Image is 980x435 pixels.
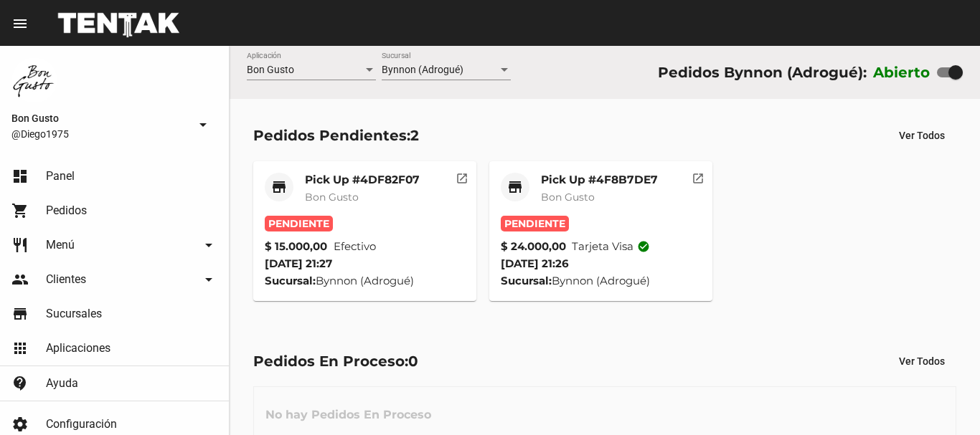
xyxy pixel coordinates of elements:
mat-icon: arrow_drop_down [194,116,212,133]
span: Pedidos [46,204,87,218]
mat-icon: people [11,271,29,288]
span: Ver Todos [899,355,945,367]
mat-icon: store [507,178,524,196]
span: Efectivo [334,238,376,255]
span: Pendiente [265,216,333,231]
div: Pedidos Pendientes: [253,124,419,147]
span: @Diego1975 [11,127,189,141]
mat-icon: dashboard [11,168,29,185]
mat-icon: apps [11,340,29,357]
mat-icon: restaurant [11,236,29,254]
span: [DATE] 21:26 [501,257,569,270]
button: Ver Todos [887,348,956,374]
mat-icon: shopping_cart [11,202,29,219]
strong: Sucursal: [265,274,316,287]
mat-icon: settings [11,416,29,433]
span: Sucursales [46,307,102,321]
span: Pendiente [501,216,569,231]
span: Bon Gusto [305,191,359,204]
span: Bon Gusto [11,110,189,127]
label: Abierto [873,61,930,84]
img: 8570adf9-ca52-4367-b116-ae09c64cf26e.jpg [11,57,57,103]
strong: Sucursal: [501,274,552,287]
mat-icon: contact_support [11,375,29,392]
mat-icon: store [270,178,288,196]
strong: $ 24.000,00 [501,238,566,255]
span: Aplicaciones [46,341,110,355]
mat-icon: open_in_new [692,170,705,183]
span: Bynnon (Adrogué) [382,64,463,75]
span: Clientes [46,272,86,287]
iframe: chat widget [920,378,966,421]
div: Pedidos En Proceso: [253,350,418,373]
mat-icon: check_circle [637,240,650,253]
mat-icon: arrow_drop_down [200,236,217,254]
mat-card-title: Pick Up #4F8B7DE7 [541,173,658,187]
span: 0 [408,353,418,370]
span: Menú [46,238,75,252]
div: Bynnon (Adrogué) [265,272,465,290]
span: Tarjeta visa [572,238,650,255]
span: Bon Gusto [247,64,294,75]
div: Pedidos Bynnon (Adrogué): [658,61,867,84]
mat-icon: open_in_new [456,170,468,183]
span: Panel [46,169,75,183]
mat-icon: menu [11,15,29,32]
span: [DATE] 21:27 [265,257,332,270]
div: Bynnon (Adrogué) [501,272,701,290]
span: Ver Todos [899,130,945,141]
span: Ayuda [46,376,78,391]
strong: $ 15.000,00 [265,238,327,255]
mat-icon: arrow_drop_down [200,271,217,288]
mat-card-title: Pick Up #4DF82F07 [305,173,420,187]
mat-icon: store [11,305,29,322]
span: 2 [410,127,419,144]
button: Ver Todos [887,123,956,148]
span: Bon Gusto [541,191,595,204]
span: Configuración [46,417,117,431]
